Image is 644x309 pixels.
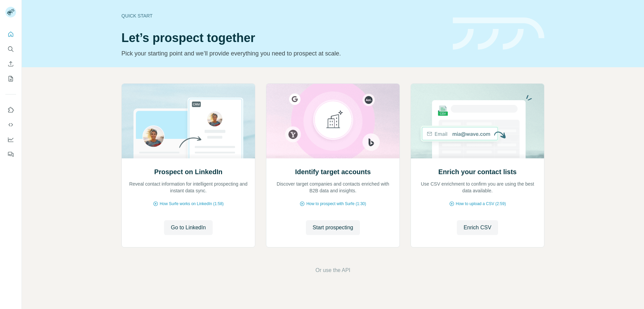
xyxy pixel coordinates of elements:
[171,224,206,232] span: Go to LinkedIn
[306,220,360,235] button: Start prospecting
[457,220,498,235] button: Enrich CSV
[411,84,544,158] img: Enrich your contact lists
[121,12,445,19] div: Quick start
[438,167,517,177] h2: Enrich your contact lists
[164,220,212,235] button: Go to LinkedIn
[313,224,353,232] span: Start prospecting
[418,181,537,194] p: Use CSV enrichment to confirm you are using the best data available.
[266,84,400,158] img: Identify target accounts
[121,31,445,45] h1: Let’s prospect together
[5,104,16,116] button: Use Surfe on LinkedIn
[121,84,255,158] img: Prospect on LinkedIn
[5,43,16,55] button: Search
[306,201,366,207] span: How to prospect with Surfe (1:30)
[315,266,350,274] button: Or use the API
[456,201,506,207] span: How to upload a CSV (2:59)
[464,224,491,232] span: Enrich CSV
[121,49,445,58] p: Pick your starting point and we’ll provide everything you need to prospect at scale.
[154,167,222,177] h2: Prospect on LinkedIn
[273,181,393,194] p: Discover target companies and contacts enriched with B2B data and insights.
[5,28,16,40] button: Quick start
[5,73,16,85] button: My lists
[295,167,371,177] h2: Identify target accounts
[5,148,16,160] button: Feedback
[5,133,16,146] button: Dashboard
[453,17,544,50] img: banner
[5,58,16,70] button: Enrich CSV
[128,181,248,194] p: Reveal contact information for intelligent prospecting and instant data sync.
[5,119,16,131] button: Use Surfe API
[160,201,224,207] span: How Surfe works on LinkedIn (1:58)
